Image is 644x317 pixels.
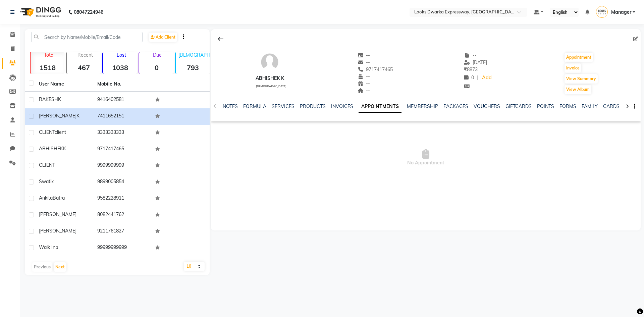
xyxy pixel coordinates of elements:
[35,76,93,92] th: User Name
[464,74,474,81] span: 0
[537,103,554,109] a: POINTS
[141,52,173,58] p: Due
[260,52,280,72] img: avatar
[93,125,152,141] td: 3333333333
[358,81,370,87] span: --
[39,113,76,119] span: [PERSON_NAME]
[178,52,210,58] p: [DEMOGRAPHIC_DATA]
[39,96,58,102] span: RAKESH
[256,85,286,88] span: [DEMOGRAPHIC_DATA]
[565,74,598,84] button: View Summary
[358,59,370,65] span: --
[93,76,152,92] th: Mobile No.
[211,124,641,191] span: No Appointment
[300,103,326,109] a: PRODUCTS
[358,52,370,58] span: --
[407,103,438,109] a: MEMBERSHIP
[106,52,137,58] p: Lost
[39,228,76,234] span: [PERSON_NAME]
[565,85,591,94] button: View Album
[55,244,58,250] span: p
[93,240,152,256] td: 99999999999
[93,92,152,108] td: 9416402581
[31,32,143,42] input: Search by Name/Mobile/Email/Code
[505,103,532,109] a: GIFTCARDS
[149,33,177,42] a: Add Client
[93,141,152,158] td: 9717417465
[93,108,152,125] td: 7411652151
[55,129,66,135] span: client
[51,178,54,184] span: k
[358,73,370,80] span: --
[464,59,487,65] span: [DATE]
[93,207,152,223] td: 8082441762
[93,174,152,191] td: 9899005854
[67,63,101,72] strong: 467
[477,74,478,81] span: |
[565,63,581,73] button: Invoice
[33,52,65,58] p: Total
[474,103,500,109] a: VOUCHERS
[559,103,576,109] a: FORMS
[39,129,55,135] span: CLIENT
[58,96,61,102] span: K
[39,162,55,168] span: CLIENT
[603,103,620,109] a: CARDS
[443,103,468,109] a: PACKAGES
[63,146,66,152] span: K
[31,63,65,72] strong: 1518
[69,52,101,58] p: Recent
[272,103,294,109] a: SERVICES
[358,66,393,72] span: 9717417465
[176,63,210,72] strong: 793
[565,53,593,62] button: Appointment
[464,66,467,72] span: ₹
[464,52,477,58] span: --
[223,103,238,109] a: NOTES
[611,9,631,16] span: Manager
[253,75,286,82] div: ABHISHEK K
[582,103,598,109] a: FAMILY
[103,63,137,72] strong: 1038
[214,33,228,45] div: Back to Client
[39,211,76,217] span: [PERSON_NAME]
[17,3,63,21] img: logo
[93,158,152,174] td: 9999999999
[39,244,55,250] span: walk in
[54,262,66,272] button: Next
[53,195,65,201] span: Batra
[481,73,492,83] a: Add
[76,113,79,119] span: k
[243,103,266,109] a: FORMULA
[74,3,103,21] b: 08047224946
[93,191,152,207] td: 9582228911
[139,63,173,72] strong: 0
[358,88,370,94] span: --
[93,223,152,240] td: 9211761827
[596,6,608,18] img: Manager
[331,103,353,109] a: INVOICES
[39,146,63,152] span: ABHISHEK
[464,66,478,72] span: 8873
[39,178,51,184] span: Swati
[39,195,53,201] span: Ankita
[359,101,401,113] a: APPOINTMENTS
